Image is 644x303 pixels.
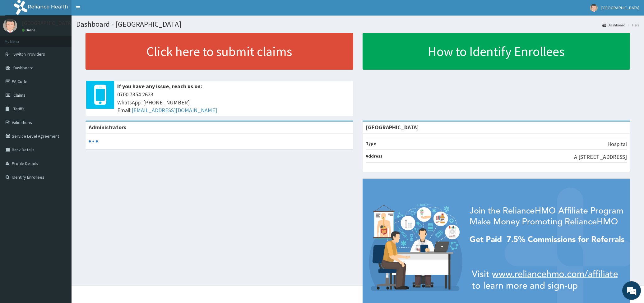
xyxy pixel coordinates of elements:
b: Administrators [89,124,126,131]
a: Online [22,28,37,32]
img: User Image [3,19,17,33]
span: Tariffs [13,106,25,112]
span: Claims [13,92,25,98]
img: User Image [590,4,598,12]
p: A [STREET_ADDRESS] [574,153,627,161]
p: Hospital [607,140,627,148]
p: [GEOGRAPHIC_DATA] [22,20,73,26]
b: Address [366,153,382,159]
a: [EMAIL_ADDRESS][DOMAIN_NAME] [132,107,217,114]
span: Switch Providers [13,51,45,57]
strong: [GEOGRAPHIC_DATA] [366,124,419,131]
a: Click here to submit claims [86,33,353,70]
b: If you have any issue, reach us on: [117,83,202,90]
span: [GEOGRAPHIC_DATA] [601,5,639,11]
svg: audio-loading [89,137,98,146]
span: Dashboard [13,65,34,71]
a: Dashboard [602,22,625,28]
span: 0700 7354 2623 WhatsApp: [PHONE_NUMBER] Email: [117,90,350,114]
h1: Dashboard - [GEOGRAPHIC_DATA] [76,20,639,28]
li: Here [626,22,639,28]
b: Type [366,140,376,146]
a: How to Identify Enrollees [363,33,630,70]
